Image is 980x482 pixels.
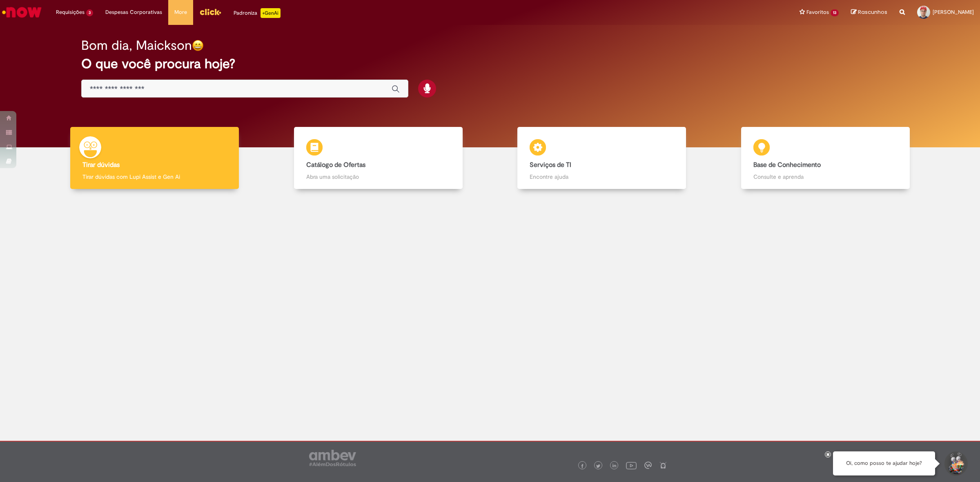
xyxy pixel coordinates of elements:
img: logo_footer_facebook.png [580,464,584,468]
b: Tirar dúvidas [82,161,120,169]
span: Requisições [56,8,85,16]
b: Catálogo de Ofertas [306,161,365,169]
b: Base de Conhecimento [753,161,821,169]
span: Despesas Corporativas [105,8,162,16]
a: Rascunhos [851,9,887,16]
a: Serviços de TI Encontre ajuda [490,127,714,189]
p: Consulte e aprenda [753,173,898,181]
span: [PERSON_NAME] [933,9,974,16]
div: Oi, como posso te ajudar hoje? [833,451,935,475]
span: 3 [86,9,93,16]
b: Serviços de TI [530,161,571,169]
img: logo_footer_naosei.png [659,462,667,469]
span: 13 [831,9,839,16]
h2: O que você procura hoje? [81,57,899,71]
h2: Bom dia, Maickson [81,38,192,53]
p: +GenAi [261,8,281,18]
span: Favoritos [806,8,829,16]
img: click_logo_yellow_360x200.png [199,6,221,18]
p: Encontre ajuda [530,173,674,181]
a: Catálogo de Ofertas Abra uma solicitação [267,127,490,189]
span: Rascunhos [858,8,887,16]
img: ServiceNow [1,4,43,20]
img: happy-face.png [192,40,204,51]
img: logo_footer_linkedin.png [612,464,617,469]
p: Abra uma solicitação [306,173,450,181]
a: Tirar dúvidas Tirar dúvidas com Lupi Assist e Gen Ai [43,127,267,189]
img: logo_footer_youtube.png [626,460,637,471]
img: logo_footer_ambev_rotulo_gray.png [309,450,356,466]
span: More [174,8,187,16]
div: Padroniza [234,8,281,18]
button: Iniciar Conversa de Suporte [943,451,968,476]
img: logo_footer_workplace.png [644,462,652,469]
p: Tirar dúvidas com Lupi Assist e Gen Ai [82,173,227,181]
img: logo_footer_twitter.png [596,464,600,468]
a: Base de Conhecimento Consulte e aprenda [714,127,938,189]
